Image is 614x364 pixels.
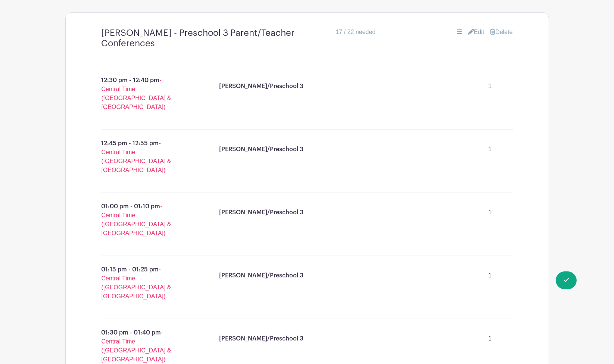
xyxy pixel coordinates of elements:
[219,208,303,217] p: [PERSON_NAME]/Preschool 3
[84,136,196,178] p: 12:45 pm - 12:55 pm
[473,331,507,346] p: 1
[84,262,196,304] p: 01:15 pm - 01:25 pm
[473,268,507,283] p: 1
[219,82,303,91] p: [PERSON_NAME]/Preschool 3
[84,199,196,241] p: 01:00 pm - 01:10 pm
[219,334,303,343] p: [PERSON_NAME]/Preschool 3
[219,145,303,154] p: [PERSON_NAME]/Preschool 3
[468,28,484,37] a: Edit
[336,28,375,37] div: 17 / 22 needed
[473,205,507,220] p: 1
[102,28,330,49] h4: [PERSON_NAME] - Preschool 3 Parent/Teacher Conferences
[219,271,303,280] p: [PERSON_NAME]/Preschool 3
[473,142,507,157] p: 1
[473,79,507,94] p: 1
[84,73,196,115] p: 12:30 pm - 12:40 pm
[490,28,512,37] a: Delete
